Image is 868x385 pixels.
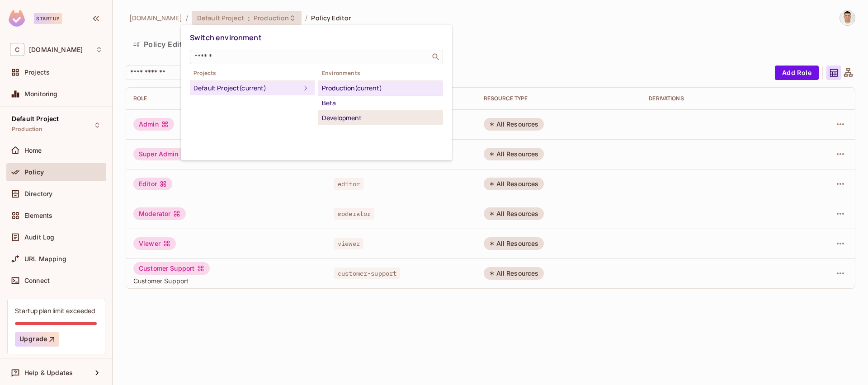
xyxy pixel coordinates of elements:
span: Environments [318,70,443,77]
div: Development [322,113,439,123]
span: Projects [190,70,315,77]
span: Switch environment [190,33,262,42]
div: Default Project (current) [193,83,300,94]
div: Production (current) [322,83,439,94]
div: Beta [322,98,439,108]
